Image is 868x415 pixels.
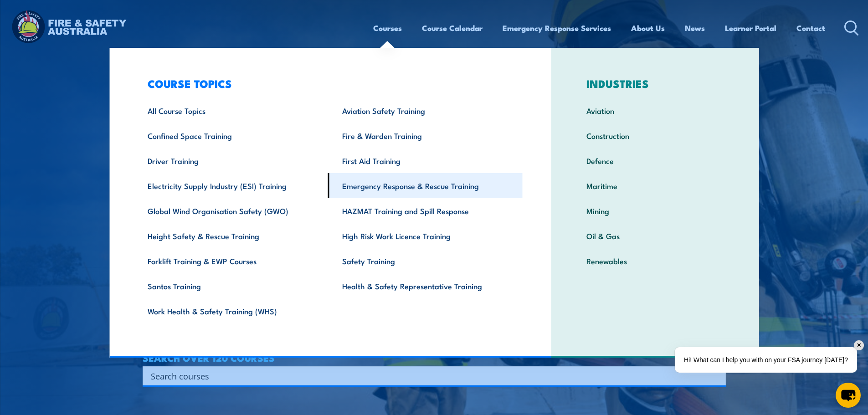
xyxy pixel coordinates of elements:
[151,369,706,383] input: Search input
[134,248,328,273] a: Forklift Training & EWP Courses
[134,273,328,298] a: Santos Training
[373,16,402,40] a: Courses
[328,248,523,273] a: Safety Training
[328,173,523,198] a: Emergency Response & Rescue Training
[572,198,738,223] a: Mining
[685,16,705,40] a: News
[572,98,738,123] a: Aviation
[134,298,328,323] a: Work Health & Safety Training (WHS)
[675,347,857,373] div: Hi! What can I help you with on your FSA journey [DATE]?
[143,353,726,363] h4: SEARCH OVER 120 COURSES
[134,173,328,198] a: Electricity Supply Industry (ESI) Training
[134,148,328,173] a: Driver Training
[328,123,523,148] a: Fire & Warden Training
[631,16,665,40] a: About Us
[796,16,825,40] a: Contact
[328,148,523,173] a: First Aid Training
[153,369,708,382] form: Search form
[572,248,738,273] a: Renewables
[422,16,483,40] a: Course Calendar
[134,223,328,248] a: Height Safety & Rescue Training
[328,273,523,298] a: Health & Safety Representative Training
[503,16,611,40] a: Emergency Response Services
[134,77,523,90] h3: COURSE TOPICS
[328,223,523,248] a: High Risk Work Licence Training
[134,198,328,223] a: Global Wind Organisation Safety (GWO)
[572,123,738,148] a: Construction
[725,16,776,40] a: Learner Portal
[328,98,523,123] a: Aviation Safety Training
[572,148,738,173] a: Defence
[572,223,738,248] a: Oil & Gas
[572,173,738,198] a: Maritime
[134,123,328,148] a: Confined Space Training
[572,77,738,90] h3: INDUSTRIES
[328,198,523,223] a: HAZMAT Training and Spill Response
[836,383,861,408] button: chat-button
[134,98,328,123] a: All Course Topics
[854,340,864,350] div: ✕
